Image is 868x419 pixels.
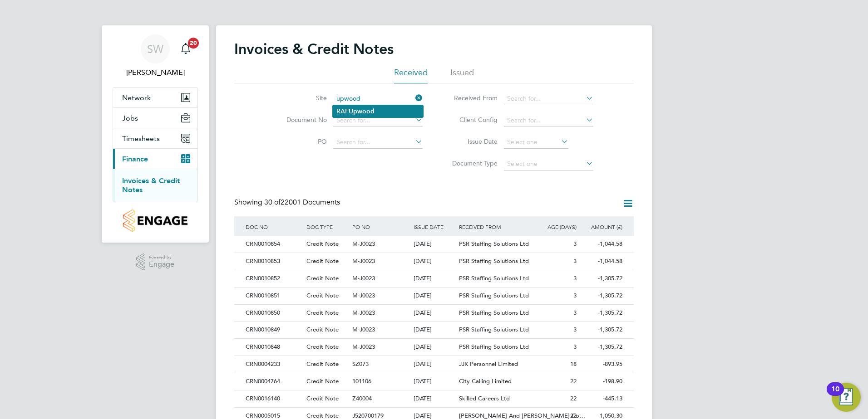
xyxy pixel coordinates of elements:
[113,149,197,169] button: Finance
[306,377,339,385] span: Credit Note
[177,34,195,63] a: 20
[411,253,457,270] div: [DATE]
[243,216,304,237] div: DOC NO
[411,236,457,253] div: [DATE]
[243,236,304,253] div: CRN0010854
[113,169,197,202] div: Finance
[459,274,529,282] span: PSR Staffing Solutions Ltd
[504,136,568,149] input: Select one
[149,261,174,268] span: Engage
[352,274,375,282] span: M-J0023
[113,88,197,107] button: Network
[243,305,304,322] div: CRN0010850
[275,137,327,146] label: PO
[333,114,423,127] input: Search for...
[352,309,375,317] span: M-J0023
[579,356,625,373] div: -893.95
[411,287,457,304] div: [DATE]
[123,209,187,232] img: countryside-properties-logo-retina.png
[136,253,175,271] a: Powered byEngage
[102,25,209,243] nav: Main navigation
[350,216,411,237] div: PO NO
[459,343,529,351] span: PSR Staffing Solutions Ltd
[352,240,375,248] span: M-J0023
[352,326,375,333] span: M-J0023
[504,158,593,171] input: Select one
[411,216,457,237] div: ISSUE DATE
[352,292,375,299] span: M-J0023
[349,107,375,115] b: Upwood
[352,395,372,402] span: Z40004
[411,305,457,322] div: [DATE]
[573,257,577,265] span: 3
[243,322,304,338] div: CRN0010849
[352,343,375,351] span: M-J0023
[411,270,457,287] div: [DATE]
[306,360,339,368] span: Credit Note
[352,360,369,368] span: SZ073
[306,309,339,317] span: Credit Note
[459,326,529,333] span: PSR Staffing Solutions Ltd
[459,309,529,317] span: PSR Staffing Solutions Ltd
[579,390,625,407] div: -445.13
[570,395,577,402] span: 22
[579,305,625,322] div: -1,305.72
[243,287,304,304] div: CRN0010851
[579,236,625,253] div: -1,044.58
[234,198,342,207] div: Showing
[459,257,529,265] span: PSR Staffing Solutions Ltd
[352,377,371,385] span: 101106
[579,216,625,237] div: AMOUNT (£)
[573,274,577,282] span: 3
[147,43,163,55] span: SW
[579,253,625,270] div: -1,044.58
[411,356,457,373] div: [DATE]
[243,270,304,287] div: CRN0010852
[573,343,577,351] span: 3
[234,40,394,58] h2: Invoices & Credit Notes
[445,159,498,167] label: Document Type
[122,93,151,102] span: Network
[306,326,339,333] span: Credit Note
[570,360,577,368] span: 18
[411,339,457,356] div: [DATE]
[113,209,198,232] a: Go to home page
[306,274,339,282] span: Credit Note
[113,34,198,78] a: SW[PERSON_NAME]
[306,240,339,248] span: Credit Note
[188,38,199,49] span: 20
[459,395,510,402] span: Skilled Careers Ltd
[243,253,304,270] div: CRN0010853
[306,257,339,265] span: Credit Note
[394,67,428,83] li: Received
[113,128,197,148] button: Timesheets
[411,390,457,407] div: [DATE]
[243,373,304,390] div: CRN0004764
[113,108,197,128] button: Jobs
[122,134,160,143] span: Timesheets
[243,356,304,373] div: CRN0004233
[504,93,593,105] input: Search for...
[459,377,512,385] span: City Calling Limited
[352,257,375,265] span: M-J0023
[275,94,327,102] label: Site
[243,390,304,407] div: CRN0016140
[264,198,281,207] span: 30 of
[445,116,498,124] label: Client Config
[457,216,533,237] div: RECEIVED FROM
[831,389,839,401] div: 10
[573,240,577,248] span: 3
[306,395,339,402] span: Credit Note
[306,343,339,351] span: Credit Note
[579,270,625,287] div: -1,305.72
[122,176,180,194] a: Invoices & Credit Notes
[459,292,529,299] span: PSR Staffing Solutions Ltd
[264,198,340,207] span: 22001 Documents
[243,339,304,356] div: CRN0010848
[579,322,625,338] div: -1,305.72
[122,114,138,122] span: Jobs
[533,216,579,237] div: AGE (DAYS)
[504,114,593,127] input: Search for...
[411,373,457,390] div: [DATE]
[333,136,423,149] input: Search for...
